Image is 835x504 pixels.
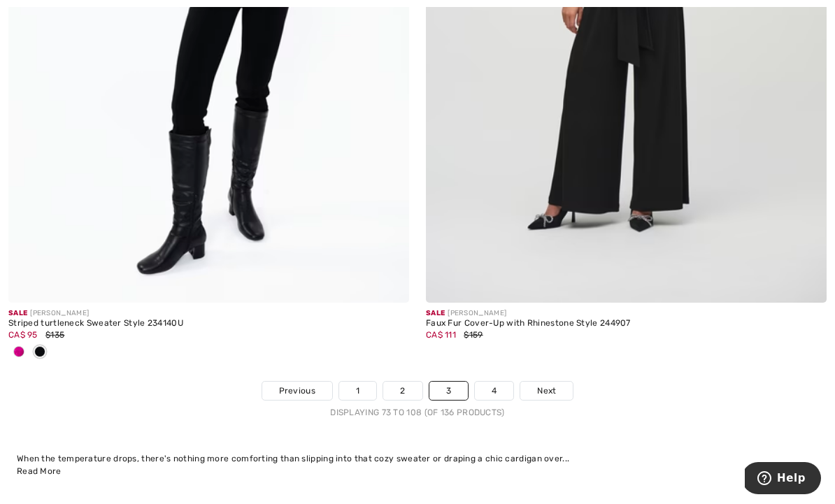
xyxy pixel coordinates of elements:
[8,309,27,317] span: Sale
[429,382,468,400] a: 3
[17,452,818,465] div: When the temperature drops, there's nothing more comforting than slipping into that cozy sweater ...
[8,319,409,329] div: Striped turtleneck Sweater Style 234140U
[8,330,38,340] span: CA$ 95
[8,308,409,319] div: [PERSON_NAME]
[29,341,50,364] div: Black
[426,309,445,317] span: Sale
[426,330,456,340] span: CA$ 111
[383,382,422,400] a: 2
[745,462,821,497] iframe: Opens a widget where you can find more information
[475,382,513,400] a: 4
[45,330,64,340] span: $135
[262,382,332,400] a: Previous
[426,308,827,319] div: [PERSON_NAME]
[8,341,29,364] div: Magenta
[279,384,315,397] span: Previous
[426,319,827,329] div: Faux Fur Cover-Up with Rhinestone Style 244907
[537,384,556,397] span: Next
[17,466,62,476] span: Read More
[464,330,483,340] span: $159
[520,382,573,400] a: Next
[339,382,376,400] a: 1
